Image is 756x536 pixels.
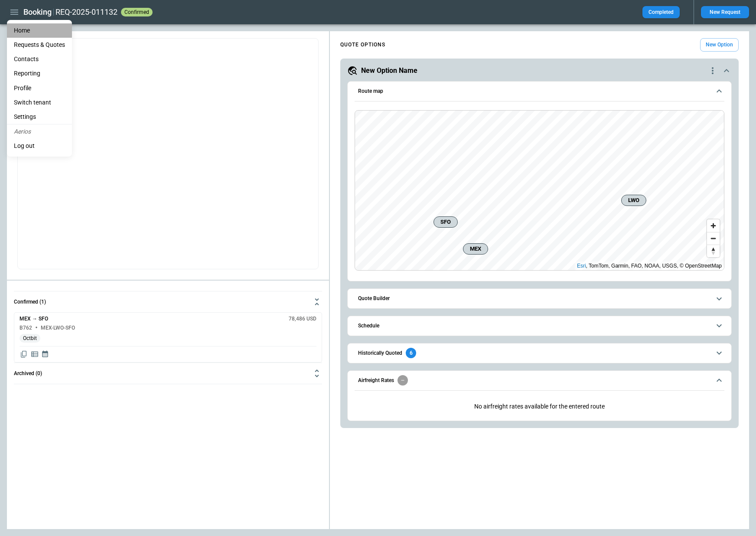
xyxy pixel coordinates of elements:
li: Switch tenant [7,95,72,110]
li: Aerios [7,124,72,139]
a: Requests & Quotes [7,38,72,52]
a: Settings [7,110,72,124]
a: Profile [7,81,72,95]
a: Reporting [7,66,72,81]
a: Home [7,23,72,38]
a: Contacts [7,52,72,66]
li: Log out [7,139,72,153]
